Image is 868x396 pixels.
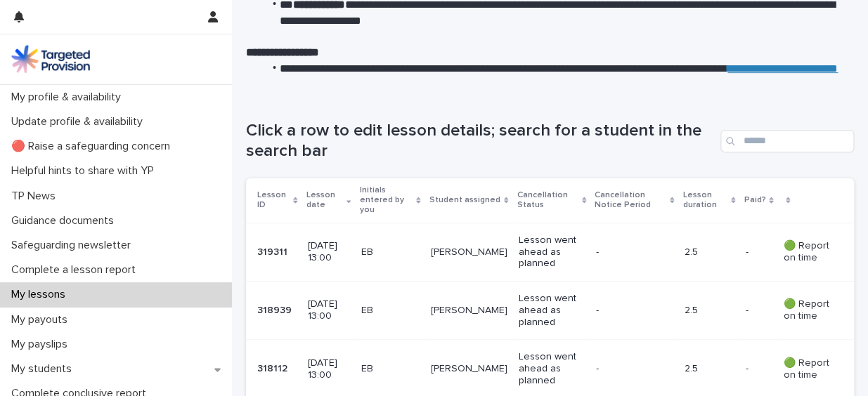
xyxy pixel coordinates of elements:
p: Safeguarding newsletter [6,239,142,252]
p: Lesson duration [682,187,727,213]
p: [PERSON_NAME] [431,363,507,375]
p: 318939 [257,302,294,317]
p: 318112 [257,360,290,375]
p: EB [361,246,419,258]
p: [PERSON_NAME] [431,305,507,317]
h1: Click a row to edit lesson details; search for a student in the search bar [246,121,715,161]
p: Guidance documents [6,214,125,227]
p: Lesson went ahead as planned [519,235,585,270]
tr: 319311319311 [DATE] 13:00EB[PERSON_NAME]Lesson went ahead as planned-2.5-- 🟢 Report on time [246,223,854,281]
input: Search [720,130,854,152]
p: Initials entered by you [359,183,413,218]
p: - [596,305,673,317]
p: 2.5 [684,363,734,375]
p: Paid? [744,192,765,208]
p: [DATE] 13:00 [308,240,350,264]
p: TP News [6,190,67,203]
p: Update profile & availability [6,115,154,128]
p: Lesson date [306,187,344,213]
p: Student assigned [429,192,500,208]
p: [DATE] 13:00 [308,357,350,381]
p: Lesson went ahead as planned [519,351,585,386]
p: Helpful hints to share with YP [6,164,165,178]
p: My payslips [6,338,79,351]
p: EB [361,363,419,375]
p: - [745,302,751,317]
p: 🔴 Raise a safeguarding concern [6,140,181,153]
p: My students [6,362,83,376]
p: Complete a lesson report [6,263,147,277]
p: 2.5 [684,305,734,317]
p: - [745,360,751,375]
p: EB [361,305,419,317]
p: Cancellation Notice Period [595,187,666,213]
p: - [596,363,673,375]
p: - [596,246,673,258]
p: 🟢 Report on time [784,240,831,264]
p: 🟢 Report on time [784,357,831,381]
p: 319311 [257,244,290,258]
p: Cancellation Status [517,187,578,213]
p: 🟢 Report on time [784,298,831,322]
p: [DATE] 13:00 [308,298,350,322]
p: - [745,244,751,258]
p: My profile & availability [6,91,132,104]
p: [PERSON_NAME] [431,246,507,258]
p: My lessons [6,288,77,301]
tr: 318939318939 [DATE] 13:00EB[PERSON_NAME]Lesson went ahead as planned-2.5-- 🟢 Report on time [246,282,854,340]
p: Lesson ID [257,187,290,213]
p: My payouts [6,313,79,326]
p: Lesson went ahead as planned [519,293,585,328]
img: M5nRWzHhSzIhMunXDL62 [11,45,90,73]
p: 2.5 [684,246,734,258]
